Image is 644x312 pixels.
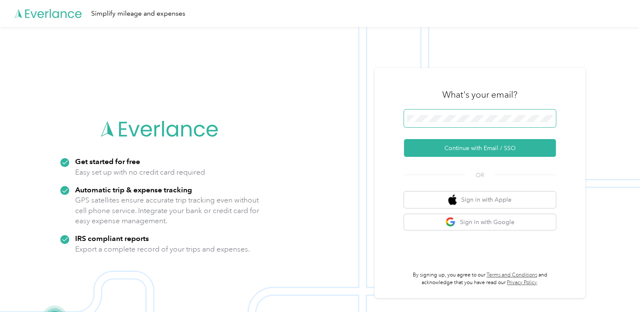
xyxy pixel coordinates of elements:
p: GPS satellites ensure accurate trip tracking even without cell phone service. Integrate your bank... [75,195,260,226]
strong: Automatic trip & expense tracking [75,185,192,194]
button: apple logoSign in with Apple [404,192,556,208]
p: Export a complete record of your trips and expenses. [75,244,250,255]
strong: IRS compliant reports [75,234,149,243]
button: google logoSign in with Google [404,214,556,230]
a: Privacy Policy [507,279,537,286]
img: google logo [445,217,456,227]
a: Terms and Conditions [487,272,537,278]
div: Simplify mileage and expenses [91,8,185,19]
h3: What's your email? [442,89,517,101]
strong: Get started for free [75,157,140,166]
p: By signing up, you agree to our and acknowledge that you have read our . [404,271,556,286]
button: Continue with Email / SSO [404,139,556,157]
img: apple logo [448,194,457,205]
span: OR [465,171,495,180]
p: Easy set up with no credit card required [75,167,205,178]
